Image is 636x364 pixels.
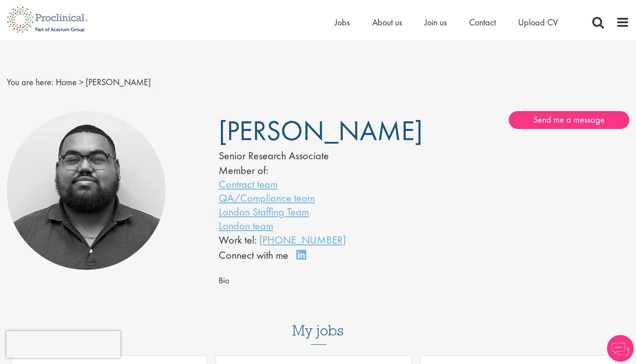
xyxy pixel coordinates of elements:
a: Contact [469,17,496,28]
div: Senior Research Associate [219,148,397,163]
span: > [79,76,83,88]
a: Send me a message [509,111,629,129]
iframe: reCAPTCHA [6,331,121,358]
span: You are here: [7,76,54,88]
a: Contract team [219,177,278,191]
a: [PHONE_NUMBER] [259,233,346,247]
img: Chatbot [607,335,634,362]
span: [PERSON_NAME] [86,76,151,88]
span: [PERSON_NAME] [219,113,423,149]
span: Work tel: [219,233,257,247]
span: Bio [219,275,229,286]
img: Ashley Bennett [7,111,166,270]
a: breadcrumb link [56,76,77,88]
a: About us [372,17,402,28]
a: Join us [424,17,447,28]
a: London team [219,219,273,232]
h3: My jobs [7,323,629,338]
a: London Staffing Team [219,205,309,219]
a: Upload CV [518,17,558,28]
label: Member of: [219,163,268,177]
a: Jobs [335,17,350,28]
a: QA/Compliance team [219,191,315,205]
